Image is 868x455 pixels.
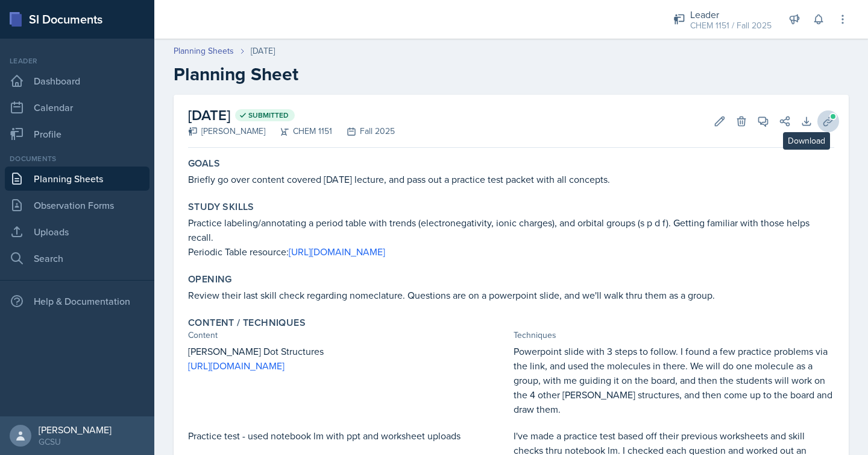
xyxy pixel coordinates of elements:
a: Observation Forms [5,193,149,217]
div: Fall 2025 [332,125,395,138]
p: Powerpoint slide with 3 steps to follow. I found a few practice problems via the link, and used t... [514,344,834,416]
div: Leader [690,7,772,22]
a: Search [5,246,149,270]
div: Leader [5,56,149,66]
p: Practice labeling/annotating a period table with trends (electronegativity, ionic charges), and o... [188,215,834,244]
div: [DATE] [251,45,275,57]
div: Techniques [514,329,834,342]
label: Goals [188,157,220,170]
a: Profile [5,122,149,146]
p: Periodic Table resource: [188,244,834,259]
a: Planning Sheets [174,45,234,57]
h2: [DATE] [188,104,395,126]
div: [PERSON_NAME] [188,125,265,138]
label: Content / Techniques [188,317,306,329]
div: CHEM 1151 [265,125,332,138]
a: [URL][DOMAIN_NAME] [188,359,285,372]
div: Help & Documentation [5,289,149,313]
p: Review their last skill check regarding nomeclature. Questions are on a powerpoint slide, and we'... [188,288,834,302]
a: [URL][DOMAIN_NAME] [289,245,385,258]
h2: Planning Sheet [174,63,849,85]
a: Dashboard [5,69,149,93]
a: Uploads [5,220,149,244]
label: Study Skills [188,201,254,213]
div: [PERSON_NAME] [39,424,112,436]
div: Content [188,329,509,342]
p: [PERSON_NAME] Dot Structures [188,344,509,358]
label: Opening [188,273,232,285]
a: Calendar [5,95,149,119]
a: Planning Sheets [5,167,149,191]
p: Practice test - used notebook lm with ppt and worksheet uploads [188,428,509,443]
button: Download [796,110,817,132]
div: GCSU [39,436,112,448]
p: Briefly go over content covered [DATE] lecture, and pass out a practice test packet with all conc... [188,172,834,186]
div: Documents [5,153,149,164]
span: Submitted [248,110,289,120]
div: CHEM 1151 / Fall 2025 [690,19,772,32]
